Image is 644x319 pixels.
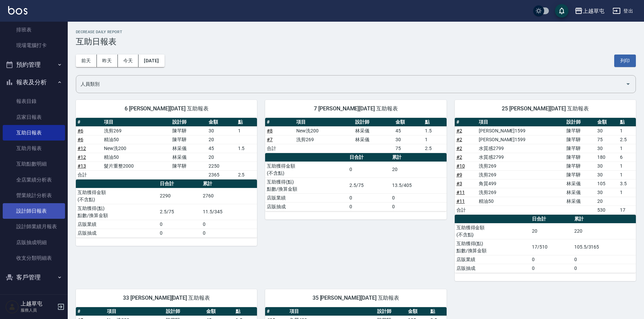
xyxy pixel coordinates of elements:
td: 洗剪269 [102,126,171,135]
td: 髮片重整2000 [102,162,171,170]
td: 2.5 [618,135,636,144]
td: 105 [596,179,618,188]
th: # [76,118,102,127]
a: 現場電腦打卡 [3,38,65,53]
th: # [455,118,477,127]
td: 店販業績 [265,193,347,202]
span: 7 [PERSON_NAME][DATE] 互助報表 [273,105,438,112]
button: 上越草屯 [572,4,607,18]
img: Logo [8,6,27,15]
td: 陳芊驊 [565,162,596,170]
a: 排班表 [3,22,65,38]
p: 服務人員 [21,307,55,313]
td: 互助獲得(點) 點數/換算金額 [76,204,158,220]
td: 2365 [207,170,236,179]
table: a dense table [76,179,257,238]
th: 點 [429,307,446,316]
td: 互助獲得金額 (不含點) [76,188,158,204]
a: 全店業績分析表 [3,172,65,188]
td: 陳芊驊 [565,153,596,162]
td: 2290 [158,188,201,204]
th: 項目 [105,307,164,316]
td: [PERSON_NAME]1599 [477,135,565,144]
h3: 互助日報表 [76,37,636,46]
td: 30 [596,162,618,170]
button: 預約管理 [3,56,65,73]
td: 洗剪269 [295,135,353,144]
td: 1 [618,126,636,135]
td: 店販抽成 [265,202,347,211]
a: 報表目錄 [3,93,65,109]
button: 前天 [76,55,97,67]
td: 精油50 [102,153,171,162]
a: #2 [456,128,462,133]
td: 合計 [265,144,295,153]
td: 互助獲得(點) 點數/換算金額 [265,177,347,193]
td: 220 [573,223,636,239]
td: 陳芊驊 [171,162,207,170]
td: 0 [530,264,573,273]
td: 2.5 [423,144,447,153]
a: 設計師業績月報表 [3,219,65,234]
td: 105.5/3165 [573,239,636,255]
td: 店販業績 [76,220,158,229]
button: [DATE] [138,55,164,67]
span: 6 [PERSON_NAME][DATE] 互助報表 [84,105,249,112]
td: 75 [394,144,423,153]
td: 水質感2799 [477,144,565,153]
table: a dense table [76,118,257,179]
button: Open [623,79,634,89]
th: 項目 [295,118,353,127]
a: #6 [78,137,83,142]
td: 1 [618,188,636,197]
td: 30 [207,126,236,135]
th: 設計師 [164,307,205,316]
td: 水質感2799 [477,153,565,162]
button: 列印 [614,55,636,67]
td: 林采儀 [353,126,394,135]
td: 11.5/345 [201,204,257,220]
td: 1.5 [236,144,257,153]
th: 點 [236,118,257,127]
td: 45 [394,126,423,135]
td: 店販業績 [455,255,530,264]
th: 日合計 [348,153,391,162]
th: 項目 [102,118,171,127]
td: 1.5 [423,126,447,135]
a: 營業統計分析表 [3,188,65,203]
td: 17/510 [530,239,573,255]
td: 2.5/75 [158,204,201,220]
img: Person [5,300,19,314]
td: 0 [158,220,201,229]
th: 累計 [390,153,446,162]
button: 今天 [118,55,139,67]
td: 0 [348,202,391,211]
td: 陳芊驊 [565,135,596,144]
td: 店販抽成 [455,264,530,273]
td: 1 [618,144,636,153]
th: 金額 [207,118,236,127]
button: 昨天 [97,55,118,67]
span: 25 [PERSON_NAME][DATE] 互助報表 [463,105,628,112]
td: 3.5 [618,179,636,188]
a: 店販抽成明細 [3,235,65,250]
td: 0 [158,229,201,237]
a: #6 [78,128,83,133]
a: #7 [267,137,273,142]
th: # [76,307,105,316]
td: 店販抽成 [76,229,158,237]
td: 洗剪269 [477,170,565,179]
td: 180 [596,153,618,162]
td: 0 [348,193,391,202]
td: 0 [201,229,257,237]
td: 陳芊驊 [171,126,207,135]
a: 收支分類明細表 [3,250,65,266]
button: save [555,4,568,18]
a: #3 [456,181,462,186]
th: 金額 [406,307,429,316]
th: 日合計 [158,179,201,188]
th: 累計 [201,179,257,188]
td: 30 [596,126,618,135]
a: 互助日報表 [3,125,65,141]
td: 2.5 [236,170,257,179]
